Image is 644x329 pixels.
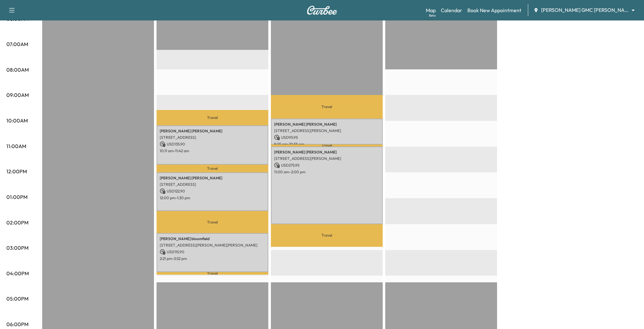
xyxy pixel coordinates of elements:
[160,236,265,241] p: [PERSON_NAME] bloomfield
[160,148,265,153] p: 10:11 am - 11:42 am
[160,249,265,255] p: USD 115.90
[467,6,521,14] a: Book New Appointment
[274,142,379,147] p: 9:55 am - 10:55 am
[271,224,383,247] p: Travel
[157,272,268,275] p: Travel
[426,6,436,14] a: MapBeta
[157,165,268,172] p: Travel
[160,195,265,200] p: 12:00 pm - 1:30 pm
[274,169,379,175] p: 11:00 am - 2:00 pm
[6,40,28,48] p: 07:00AM
[160,188,265,194] p: USD 122.90
[160,135,265,140] p: [STREET_ADDRESS]
[274,162,379,168] p: USD 275.95
[6,320,28,328] p: 06:00PM
[157,110,268,125] p: Travel
[271,145,383,147] p: Travel
[6,270,29,277] p: 04:00PM
[6,193,27,201] p: 01:00PM
[6,244,28,252] p: 03:00PM
[6,219,28,226] p: 02:00PM
[541,6,629,14] span: [PERSON_NAME] GMC [PERSON_NAME]
[429,13,436,18] div: Beta
[274,122,379,127] p: [PERSON_NAME] [PERSON_NAME]
[160,176,265,181] p: [PERSON_NAME] [PERSON_NAME]
[274,150,379,155] p: [PERSON_NAME] [PERSON_NAME]
[160,141,265,147] p: USD 135.90
[271,95,383,119] p: Travel
[160,243,265,248] p: [STREET_ADDRESS][PERSON_NAME][PERSON_NAME]
[160,129,265,134] p: [PERSON_NAME] [PERSON_NAME]
[6,168,27,175] p: 12:00PM
[307,6,337,15] img: Curbee Logo
[274,135,379,140] p: USD 95.95
[6,142,26,150] p: 11:00AM
[160,256,265,261] p: 2:21 pm - 3:52 pm
[441,6,462,14] a: Calendar
[6,295,28,302] p: 05:00PM
[160,182,265,187] p: [STREET_ADDRESS]
[157,211,268,233] p: Travel
[274,128,379,133] p: [STREET_ADDRESS][PERSON_NAME]
[274,156,379,161] p: [STREET_ADDRESS][PERSON_NAME]
[6,66,29,74] p: 08:00AM
[6,91,29,99] p: 09:00AM
[6,117,28,124] p: 10:00AM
